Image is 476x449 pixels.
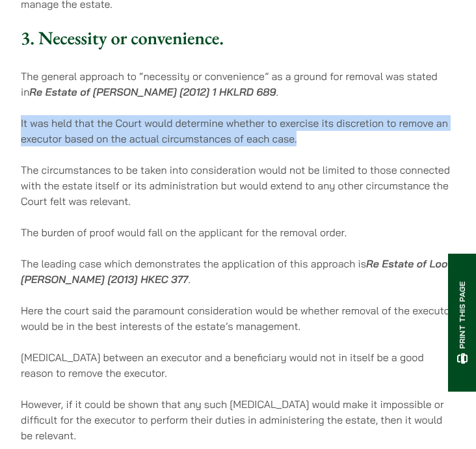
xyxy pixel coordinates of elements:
[21,256,455,287] p: The leading case which demonstrates the application of this approach is .
[21,27,455,49] h3: 3. Necessity or convenience.
[21,115,455,146] p: It was held that the Court would determine whether to exercise its discretion to remove an execut...
[21,349,455,381] p: [MEDICAL_DATA] between an executor and a beneficiary would not in itself be a good reason to remo...
[21,257,447,286] strong: Re Estate of Loo [PERSON_NAME] [2013] HKEC 377
[29,85,276,98] strong: Re Estate of [PERSON_NAME] [2012] 1 HKLRD 689
[21,68,455,100] p: The general approach to “necessity or convenience” as a ground for removal was stated in .
[21,303,455,334] p: Here the court said the paramount consideration would be whether removal of the executor would be...
[21,396,455,443] p: However, if it could be shown that any such [MEDICAL_DATA] would make it impossible or difficult ...
[21,224,455,240] p: The burden of proof would fall on the applicant for the removal order.
[21,162,455,209] p: The circumstances to be taken into consideration would not be limited to those connected with the...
